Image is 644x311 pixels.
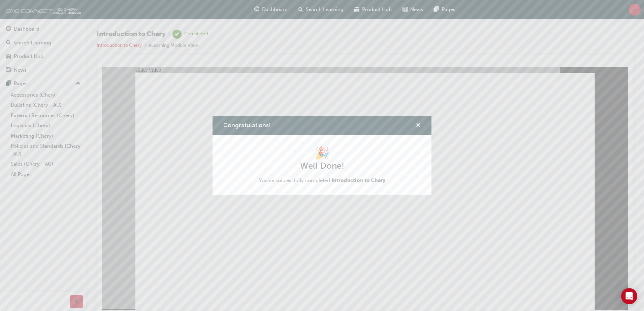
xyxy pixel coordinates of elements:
div: Open Intercom Messenger [621,288,637,304]
div: Congratulations! [213,116,431,195]
h2: Well Done! [259,161,385,171]
h1: 🎉 [259,146,385,161]
span: You've successfully completed [259,177,385,183]
span: Introduction to Chery [331,177,385,183]
span: cross-icon [416,123,421,129]
button: cross-icon [416,122,421,130]
span: Congratulations! [223,122,271,129]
